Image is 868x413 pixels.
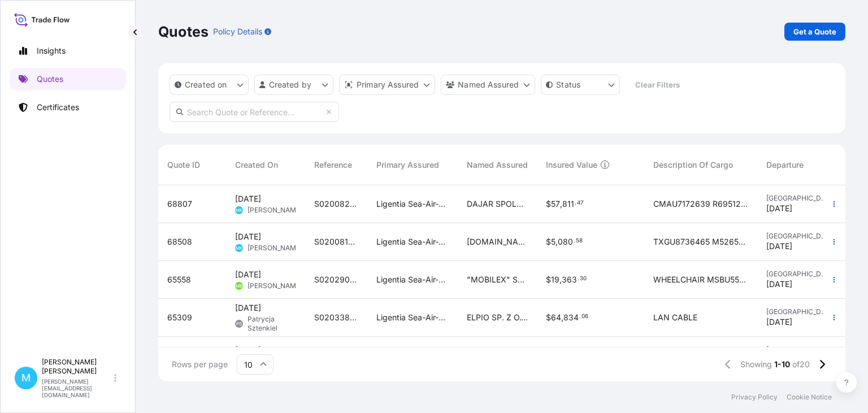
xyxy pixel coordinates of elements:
p: Primary Assured [357,79,419,90]
span: 64 [551,314,561,321]
span: Insured Value [546,159,597,171]
span: 363 [562,276,577,284]
p: [PERSON_NAME] [PERSON_NAME] [42,358,112,376]
span: Reference [314,159,352,171]
button: distributor Filter options [339,75,435,95]
p: Certificates [37,102,79,113]
span: [PERSON_NAME] [248,281,302,290]
span: "MOBILEX" SP. Z O.O. [467,274,528,285]
span: 58 [576,239,583,243]
span: Ligentia Sea-Air-Rail Sp. z o.o. [376,236,449,247]
span: $ [546,200,551,208]
p: Created by [269,79,312,90]
span: MK [236,242,242,254]
button: Clear Filters [626,76,689,94]
span: [PERSON_NAME] [248,206,302,215]
span: ELPIO SP. Z O.O. [467,312,528,323]
p: Status [556,79,580,90]
p: Clear Filters [635,79,680,90]
p: Insights [37,45,66,56]
span: [DATE] [235,345,261,356]
span: Primary Assured [376,159,439,171]
span: Ligentia Sea-Air-Rail Sp. z o.o. [376,312,449,323]
span: DAJAR SPOLKA Z O.O. [467,198,528,210]
span: [DOMAIN_NAME] SP. Z O.O. SP. K. [467,236,528,247]
a: Cookie Notice [787,393,832,402]
span: 06 [581,315,588,319]
span: [GEOGRAPHIC_DATA] [766,307,827,316]
span: Ligentia Sea-Air-Rail Sp. z o.o. [376,198,449,210]
span: 834 [563,314,579,321]
span: $ [546,238,551,246]
span: Named Assured [467,159,528,171]
span: Description Of Cargo [653,159,733,171]
span: Created On [235,159,278,171]
input: Search Quote or Reference... [170,102,339,122]
span: LAN CABLE [653,312,697,323]
span: MB [236,280,242,292]
span: [DATE] [766,316,792,328]
button: certificateStatus Filter options [541,75,620,95]
span: S02033865 [314,312,358,323]
span: , [560,200,562,208]
span: [DATE] [766,279,792,290]
span: 080 [558,238,573,246]
span: . [574,239,575,243]
span: [DATE] [766,241,792,252]
span: Ligentia Sea-Air-Rail Sp. z o.o. [376,274,449,285]
span: . [578,277,579,281]
span: . [579,315,581,319]
span: [DATE] [235,231,261,242]
span: S02029038 [314,274,358,285]
span: 68508 [167,236,192,247]
span: PS [236,318,242,329]
span: of 20 [792,359,810,370]
button: createdBy Filter options [254,75,333,95]
span: M [21,372,31,384]
span: WHEELCHAIR MSBU5584430 40hc, 7225,00 kgs, 60,050 m3, 338 ctn [653,274,748,285]
span: , [559,276,562,284]
button: createdOn Filter options [170,75,249,95]
span: S02008163 || LCL16360 [314,236,358,247]
a: Privacy Policy [731,393,778,402]
span: [GEOGRAPHIC_DATA] [766,269,827,279]
span: , [561,314,563,321]
span: [DATE] [235,302,261,314]
span: MK [236,205,242,216]
p: Quotes [158,23,209,41]
span: S02008225 [314,198,358,210]
span: 47 [577,201,584,205]
p: Quotes [37,73,63,85]
button: cargoOwner Filter options [441,75,535,95]
span: [GEOGRAPHIC_DATA] [766,194,827,203]
span: [DATE] [766,203,792,214]
span: $ [546,314,551,321]
a: Insights [10,40,126,62]
a: Quotes [10,68,126,90]
span: 30 [580,277,587,281]
span: 5 [551,238,555,246]
span: . [575,201,576,205]
span: Patrycja Sztenkiel [248,315,296,333]
span: [DATE] [235,269,261,280]
span: [PERSON_NAME] [248,244,302,253]
p: Policy Details [213,26,262,37]
p: Created on [185,79,227,90]
span: [GEOGRAPHIC_DATA] [766,232,827,241]
span: Departure [766,159,804,171]
span: 65309 [167,312,192,323]
span: 57 [551,200,560,208]
span: 65558 [167,274,191,285]
p: [PERSON_NAME][EMAIL_ADDRESS][DOMAIN_NAME] [42,378,112,398]
span: 19 [551,276,559,284]
span: 68807 [167,198,192,210]
span: [DATE] [235,193,261,205]
p: Named Assured [458,79,519,90]
span: Showing [740,359,772,370]
span: , [555,238,558,246]
span: Quote ID [167,159,200,171]
p: Get a Quote [793,26,836,37]
span: Rows per page [172,359,228,370]
span: TXGU8736465 M5265125 40HC 526.00 KG 3.203 M3 65 CTN || RIBBON; LACE; TULLE FABRIC [653,236,748,247]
